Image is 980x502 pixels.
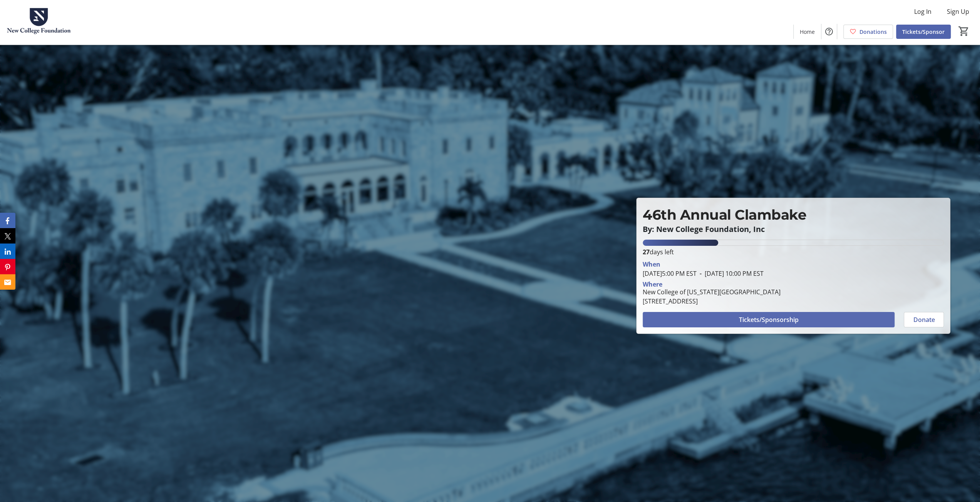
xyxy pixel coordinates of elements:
[821,24,837,39] button: Help
[643,248,650,256] span: 27
[947,7,969,16] span: Sign Up
[941,5,975,18] button: Sign Up
[643,269,697,278] span: [DATE] 5:00 PM EST
[643,240,944,246] div: 25.004888% of fundraising goal reached
[739,315,799,324] span: Tickets/Sponsorship
[34,109,582,417] iframe: The 46th Annual Clambake at New College | A Sarasota Tradition Supporting Honors Education
[697,269,705,278] span: -
[800,28,815,36] span: Home
[859,28,887,36] span: Donations
[643,247,944,257] p: days left
[794,25,821,39] a: Home
[908,5,938,18] button: Log In
[643,297,781,306] div: [STREET_ADDRESS]
[843,25,893,39] a: Donations
[913,315,935,324] span: Donate
[904,312,944,327] button: Donate
[697,269,764,278] span: [DATE] 10:00 PM EST
[896,25,951,39] a: Tickets/Sponsor
[957,24,971,38] button: Cart
[643,281,662,287] div: Where
[5,3,73,42] img: New College Foundation's Logo
[643,287,781,297] div: New College of [US_STATE][GEOGRAPHIC_DATA]
[643,260,660,269] div: When
[902,28,945,36] span: Tickets/Sponsor
[643,206,806,223] span: 46th Annual Clambake
[914,7,931,16] span: Log In
[643,225,944,233] p: By: New College Foundation, Inc
[643,312,895,327] button: Tickets/Sponsorship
